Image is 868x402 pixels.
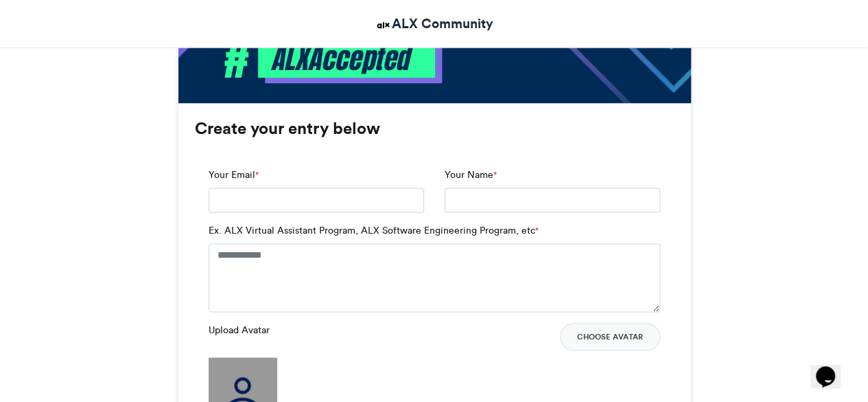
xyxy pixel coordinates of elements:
a: ALX Community [375,14,493,34]
img: ALX Community [375,16,392,34]
label: Ex. ALX Virtual Assistant Program, ALX Software Engineering Program, etc [209,223,539,238]
label: Your Name [445,168,497,182]
h3: Create your entry below [195,120,674,137]
label: Upload Avatar [209,323,270,337]
label: Your Email [209,168,259,182]
iframe: chat widget [810,347,854,388]
button: Choose Avatar [560,323,660,350]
